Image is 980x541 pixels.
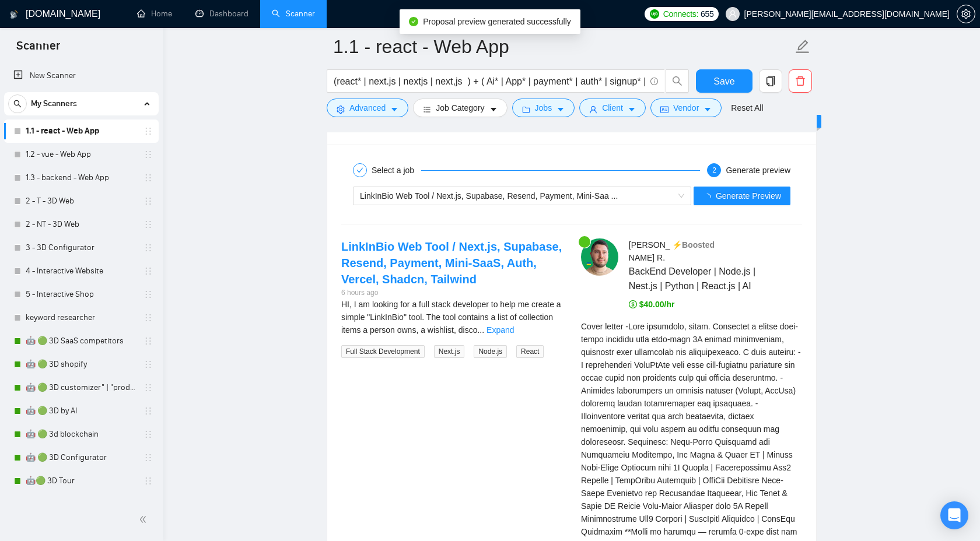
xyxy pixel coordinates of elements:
span: My Scanners [31,92,77,115]
a: 1.1 - react - Web App [26,120,136,143]
button: barsJob Categorycaret-down [413,99,507,117]
span: folder [522,105,530,114]
span: holder [143,313,153,322]
span: holder [143,243,153,252]
li: New Scanner [4,64,159,87]
span: copy [759,76,782,86]
button: folderJobscaret-down [512,99,575,117]
input: Search Freelance Jobs... [334,74,645,89]
button: setting [957,5,975,23]
div: 6 hours ago [341,287,562,298]
span: ⚡️Boosted [672,240,715,250]
span: Generate Preview [716,189,781,202]
div: Generate preview [726,163,790,177]
a: keyword researcher [26,306,136,329]
a: searchScanner [272,9,315,19]
span: search [666,76,688,86]
span: holder [143,360,153,369]
button: search [666,69,689,93]
span: holder [143,336,153,346]
span: bars [423,105,431,114]
a: 2 - NT - 3D Web [26,213,136,236]
span: Job Category [436,101,484,114]
span: holder [143,173,153,182]
button: delete [789,69,812,93]
span: idcard [660,105,668,114]
a: New Scanner [13,64,149,87]
span: edit [795,39,810,54]
a: 🤖 🟢 3D by AI [26,399,136,423]
input: Scanner name... [333,32,793,61]
span: holder [143,476,153,486]
span: Save [713,74,734,89]
button: copy [759,69,782,93]
a: 🤖 🟢 3D shopify [26,353,136,376]
span: Connects: [663,8,698,20]
span: LinkInBio Web Tool / Next.js, Supabase, Resend, Payment, Mini-Saa ... [360,191,618,201]
span: holder [143,383,153,392]
img: logo [10,5,18,24]
button: settingAdvancedcaret-down [327,99,408,117]
span: delete [789,76,811,86]
span: caret-down [556,105,565,114]
div: Select a job [372,163,421,177]
span: holder [143,150,153,159]
a: 4 - Interactive Website [26,259,136,283]
span: Node.js [474,345,507,358]
span: info-circle [650,78,658,85]
span: holder [143,127,153,136]
span: holder [143,453,153,462]
a: dashboardDashboard [195,9,249,19]
a: 🤖 🟢 3d blockchain [26,423,136,446]
a: 1.2 - vue - Web App [26,143,136,166]
span: Advanced [349,101,386,114]
a: homeHome [137,9,172,19]
a: 5 - Interactive Shop [26,283,136,306]
span: BackEnd Developer | Node.js | Nest.js | Python | React.js | AI [629,264,768,293]
span: 2 [712,166,716,174]
span: holder [143,196,153,206]
span: check-circle [409,17,418,26]
a: Reset All [731,101,763,114]
a: LinkInBio Web Tool / Next.js, Supabase, Resend, Payment, Mini-SaaS, Auth, Vercel, Shadcn, Tailwind [341,240,562,286]
span: $40.00/hr [629,300,675,309]
span: search [9,100,26,108]
button: Save [696,69,752,93]
img: upwork-logo.png [650,9,659,19]
span: dollar [629,300,637,308]
span: check [356,167,363,174]
span: Next.js [434,345,465,358]
span: [PERSON_NAME] R . [629,240,670,262]
button: search [8,94,27,113]
span: caret-down [703,105,712,114]
a: setting [957,9,975,19]
span: user [729,10,737,18]
a: 🤖 🟢 3D customizer" | "product customizer" [26,376,136,399]
span: Client [602,101,623,114]
a: 🤖🟢 3D Tour [26,469,136,493]
span: HI, I am looking for a full stack developer to help me create a simple "LinkInBio" tool. The tool... [341,300,561,335]
span: Vendor [673,101,699,114]
span: Proposal preview generated successfully [423,17,571,26]
div: HI, I am looking for a full stack developer to help me create a simple "LinkInBio" tool. The tool... [341,298,562,336]
span: Jobs [535,101,552,114]
span: caret-down [628,105,636,114]
span: holder [143,430,153,439]
span: setting [337,105,345,114]
span: caret-down [489,105,498,114]
a: 🤖 🟢 3D SaaS competitors [26,329,136,353]
span: ... [477,325,484,335]
a: 1.3 - backend - Web App [26,166,136,189]
a: 2 - T - 3D Web [26,189,136,213]
span: double-left [139,514,150,525]
span: React [516,345,544,358]
button: Generate Preview [694,187,790,205]
span: holder [143,266,153,276]
span: holder [143,290,153,299]
img: c19XE3w0epIHQgcZIWXs_O0gUmgqNeNG2BxQ6AYB2HcoNMZK8zN2VHh97rwr70JxZL [581,238,618,276]
span: Full Stack Development [341,345,425,358]
span: setting [957,9,975,19]
span: holder [143,406,153,416]
a: 3 - 3D Configurator [26,236,136,259]
span: caret-down [390,105,398,114]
